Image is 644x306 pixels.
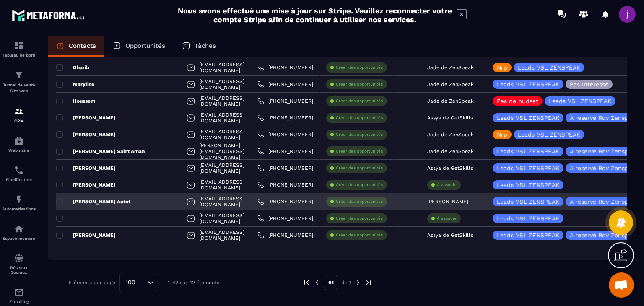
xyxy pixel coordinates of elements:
a: [PHONE_NUMBER] [257,165,313,171]
p: Créer des opportunités [336,81,383,87]
div: Ouvrir le chat [609,272,634,298]
div: Search for option [119,273,157,292]
p: [PERSON_NAME] [427,199,468,205]
input: Search for option [138,278,145,287]
p: Planificateur [2,177,36,182]
p: Leads VSL ZENSPEAK [497,215,559,221]
a: Opportunités [104,36,174,57]
p: Créer des opportunités [336,215,383,221]
p: Créer des opportunités [336,199,383,205]
p: Créer des opportunités [336,98,383,104]
p: Créer des opportunités [336,232,383,238]
p: Éléments par page [69,280,115,285]
p: [PERSON_NAME] Autot [56,198,130,205]
p: [PERSON_NAME] [56,232,116,239]
p: Gharib [56,64,89,71]
img: social-network [14,253,24,263]
a: [PHONE_NUMBER] [257,215,313,222]
p: E-mailing [2,299,36,304]
p: Assya de GetSkills [427,232,473,238]
p: de 1 [341,279,351,286]
p: Leads VSL ZENSPEAK [497,148,559,154]
p: A reservé Rdv Zenspeak [570,148,639,154]
p: Leads VSL ZENSPEAK [518,65,580,70]
p: Créer des opportunités [336,165,383,171]
p: Pas Intéressé [570,81,608,87]
p: A reservé Rdv Zenspeak [570,232,639,238]
p: Tâches [195,42,216,49]
p: Créer des opportunités [336,148,383,154]
p: Assya de GetSkills [427,165,473,171]
p: Tableau de bord [2,53,36,57]
p: À associe [437,215,457,221]
p: Pas de budget [497,98,538,104]
a: formationformationTableau de bord [2,34,36,64]
p: Leads VSL ZENSPEAK [497,115,559,121]
p: Assya de GetSkills [427,115,473,121]
a: automationsautomationsWebinaire [2,130,36,159]
a: automationsautomationsEspace membre [2,218,36,247]
p: CRM [2,119,36,123]
a: [PHONE_NUMBER] [257,98,313,104]
p: [PERSON_NAME] [56,165,116,171]
a: [PHONE_NUMBER] [257,148,313,155]
p: Maryline [56,81,94,88]
p: Tunnel de vente Site web [2,82,36,94]
img: automations [14,224,24,234]
a: schedulerschedulerPlanificateur [2,159,36,188]
p: [PERSON_NAME] [56,114,116,121]
img: next [354,279,362,286]
p: [PERSON_NAME] [56,131,116,138]
a: [PHONE_NUMBER] [257,198,313,205]
img: formation [14,106,24,117]
img: automations [14,194,24,205]
p: Jade de ZenSpeak [427,148,474,154]
p: Créer des opportunités [336,65,383,70]
p: Jade de ZenSpeak [427,132,474,137]
p: Leads VSL ZENSPEAK [497,232,559,238]
p: Leads VSL ZENSPEAK [497,81,559,87]
a: Contacts [48,36,104,57]
p: Créer des opportunités [336,132,383,137]
img: logo [12,8,87,23]
a: formationformationCRM [2,100,36,130]
p: [PERSON_NAME] Saint Aman [56,148,145,155]
p: Créer des opportunités [336,182,383,188]
p: Jade de ZenSpeak [427,98,474,104]
p: A reservé Rdv Zenspeak [570,115,639,121]
a: [PHONE_NUMBER] [257,64,313,71]
p: Leads VSL ZENSPEAK [549,98,611,104]
p: Créer des opportunités [336,115,383,121]
p: Espace membre [2,236,36,241]
img: formation [14,70,24,80]
a: social-networksocial-networkRéseaux Sociaux [2,247,36,281]
img: email [14,287,24,297]
p: Leads VSL ZENSPEAK [497,199,559,205]
a: [PHONE_NUMBER] [257,131,313,138]
p: Leads VSL ZENSPEAK [497,182,559,188]
a: [PHONE_NUMBER] [257,182,313,188]
p: Leads VSL ZENSPEAK [497,165,559,171]
p: Jade de ZenSpeak [427,65,474,70]
img: automations [14,136,24,146]
span: 100 [123,278,138,287]
a: Tâches [174,36,224,57]
p: Jade de ZenSpeak [427,81,474,87]
p: Nrp [497,65,507,70]
img: next [365,279,372,286]
h2: Nous avons effectué une mise à jour sur Stripe. Veuillez reconnecter votre compte Stripe afin de ... [177,6,452,24]
p: A reservé Rdv Zenspeak [570,199,639,205]
a: formationformationTunnel de vente Site web [2,64,36,100]
img: formation [14,41,24,51]
p: Opportunités [125,42,165,49]
a: automationsautomationsAutomatisations [2,188,36,218]
p: A reservé Rdv Zenspeak [570,165,639,171]
a: [PHONE_NUMBER] [257,81,313,88]
img: prev [313,279,321,286]
p: Leads VSL ZENSPEAK [518,132,580,137]
p: À associe [437,182,457,188]
p: Houssem [56,98,95,104]
p: Nrp [497,132,507,137]
a: [PHONE_NUMBER] [257,114,313,121]
a: [PHONE_NUMBER] [257,232,313,239]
